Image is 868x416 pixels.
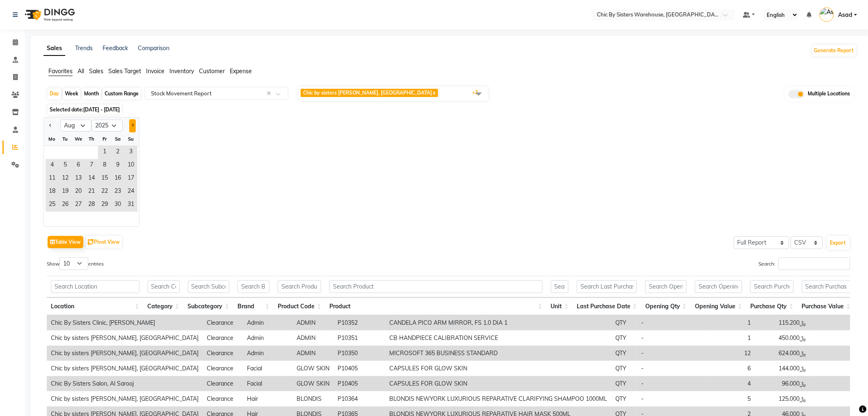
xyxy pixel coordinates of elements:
td: QTY [611,376,637,391]
input: Search Purchase Value [802,280,851,293]
div: Sunday, August 17, 2025 [124,172,137,185]
td: GLOW SKIN [292,361,333,376]
td: 5 [706,391,755,407]
div: Thursday, August 14, 2025 [85,172,98,185]
span: Favorites [48,67,73,75]
td: BLONDIS NEWYORK LUXURIOUS REPARATIVE CLARIFYING SHAMPOO 1000ML [385,391,611,407]
img: pivot.png [88,239,94,245]
div: Thursday, August 28, 2025 [85,199,98,212]
span: 10 [124,159,137,172]
div: We [72,132,85,146]
div: Saturday, August 16, 2025 [111,172,124,185]
td: Admin [243,315,292,330]
span: 20 [72,185,85,199]
td: - [637,346,706,361]
div: Tuesday, August 26, 2025 [59,199,72,212]
button: Next month [129,119,136,132]
div: Thursday, August 7, 2025 [85,159,98,172]
input: Search Brand [238,280,270,293]
td: Facial [243,376,292,391]
span: Sales [89,67,103,75]
span: Selected date: [48,104,122,115]
div: Friday, August 1, 2025 [98,146,111,159]
span: 21 [85,185,98,199]
button: Generate Report [812,45,856,56]
td: 0 [811,376,862,391]
div: Tuesday, August 12, 2025 [59,172,72,185]
span: 5 [59,159,72,172]
a: Feedback [103,44,128,52]
td: - [637,361,706,376]
td: QTY [611,315,637,330]
div: Mo [46,132,59,146]
div: Tu [59,132,72,146]
span: 28 [85,199,98,212]
td: Clearance [203,330,243,346]
th: Opening Qty: activate to sort column ascending [641,298,691,315]
div: Tuesday, August 5, 2025 [59,159,72,172]
span: Sales Target [108,67,141,75]
td: - [637,330,706,346]
a: Trends [75,44,93,52]
td: P10351 [333,330,385,346]
td: Chic by sisters [PERSON_NAME], [GEOGRAPHIC_DATA] [47,346,203,361]
span: 24 [124,185,137,199]
div: Thursday, August 21, 2025 [85,185,98,199]
td: GLOW SKIN [292,376,333,391]
span: 31 [124,199,137,212]
div: Monday, August 25, 2025 [46,199,59,212]
th: Subcategory: activate to sort column ascending [184,298,233,315]
th: Purchase Qty: activate to sort column ascending [746,298,798,315]
th: Brand: activate to sort column ascending [233,298,274,315]
a: x [432,90,436,96]
span: 18 [46,185,59,199]
button: Table View [48,236,83,248]
img: logo [21,3,77,26]
span: Inventory [169,67,194,75]
span: All [78,67,84,75]
div: Friday, August 15, 2025 [98,172,111,185]
td: 12 [706,346,755,361]
a: Sales [43,41,65,56]
label: Search: [759,257,850,270]
td: P10405 [333,376,385,391]
span: Chic by sisters [PERSON_NAME], [GEOGRAPHIC_DATA] [303,90,432,96]
td: CANDELA PICO ARM MIRROR, FS 1.0 DIA 1 [385,315,611,330]
td: QTY [611,391,637,407]
div: Friday, August 22, 2025 [98,185,111,199]
td: ﷼450.000 [755,330,811,346]
input: Search Unit [551,280,569,293]
span: 26 [59,199,72,212]
td: Clearance [203,391,243,407]
div: Saturday, August 9, 2025 [111,159,124,172]
td: Hair [243,391,292,407]
td: P10405 [333,361,385,376]
span: 15 [98,172,111,185]
div: Sa [111,132,124,146]
div: Monday, August 18, 2025 [46,185,59,199]
div: Fr [98,132,111,146]
div: Monday, August 11, 2025 [46,172,59,185]
td: Clearance [203,376,243,391]
input: Search Product Code [278,280,321,293]
td: Clearance [203,315,243,330]
td: ﷼96.000 [755,376,811,391]
span: 19 [59,185,72,199]
td: 0 [811,315,862,330]
div: Day [48,88,61,99]
th: Product: activate to sort column ascending [325,298,546,315]
div: Monday, August 4, 2025 [46,159,59,172]
div: Saturday, August 30, 2025 [111,199,124,212]
td: CAPSULES FOR GLOW SKIN [385,361,611,376]
th: Product Code: activate to sort column ascending [274,298,325,315]
span: 3 [124,146,137,159]
th: Last Purchase Date: activate to sort column ascending [573,298,641,315]
td: CAPSULES FOR GLOW SKIN [385,376,611,391]
td: 1 [706,330,755,346]
td: P10352 [333,315,385,330]
td: Clearance [203,361,243,376]
div: Friday, August 29, 2025 [98,199,111,212]
td: Clearance [203,346,243,361]
img: Asad [820,7,834,22]
div: Saturday, August 2, 2025 [111,146,124,159]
